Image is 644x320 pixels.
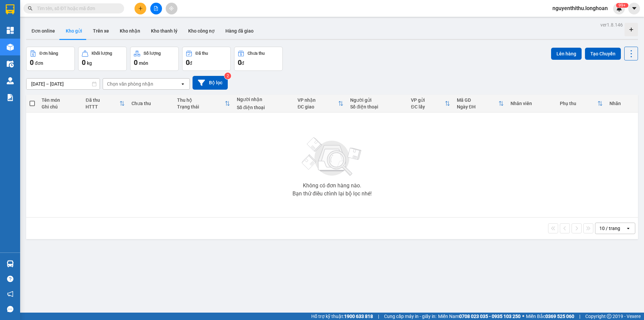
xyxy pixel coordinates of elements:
[526,313,574,320] span: Miền Bắc
[408,95,453,112] th: Toggle SortBy
[237,105,291,110] div: Số điện thoại
[378,313,379,320] span: |
[144,51,161,56] div: Số lượng
[294,95,347,112] th: Toggle SortBy
[7,94,14,101] img: solution-icon
[344,314,373,319] strong: 1900 633 818
[609,101,634,106] div: Nhãn
[40,51,58,56] div: Đơn hàng
[384,313,436,320] span: Cung cấp máy in - giấy in:
[234,47,283,71] button: Chưa thu0đ
[220,23,259,39] button: Hàng đã giao
[42,104,79,109] div: Ghi chú
[114,23,146,39] button: Kho nhận
[224,73,231,79] sup: 2
[88,23,114,39] button: Trên xe
[616,5,622,11] img: icon-new-feature
[511,101,553,106] div: Nhân viên
[7,44,14,51] img: warehouse-icon
[600,21,623,29] div: ver 1.8.146
[551,48,582,60] button: Lên hàng
[299,133,366,180] img: svg+xml;base64,PHN2ZyBjbGFzcz0ibGlzdC1wbHVnX19zdmciIHhtbG5zPSJodHRwOi8vd3d3LnczLm9yZy8yMDAwL3N2Zy...
[60,23,88,39] button: Kho gửi
[169,6,174,11] span: aim
[183,23,220,39] button: Kho công nợ
[607,314,611,319] span: copyright
[547,4,613,12] span: nguyenthithu.longhoan
[92,51,112,56] div: Khối lượng
[298,97,338,103] div: VP nhận
[311,313,373,320] span: Hỗ trợ kỹ thuật:
[166,3,177,14] button: aim
[6,4,14,14] img: logo-vxr
[107,81,153,87] div: Chọn văn phòng nhận
[453,95,507,112] th: Toggle SortBy
[193,76,228,90] button: Bộ lọc
[350,97,404,103] div: Người gửi
[177,104,225,109] div: Trạng thái
[585,48,621,60] button: Tạo Chuyến
[522,315,524,318] span: ⚪️
[28,6,33,11] span: search
[7,60,14,67] img: warehouse-icon
[241,60,244,66] span: đ
[631,5,637,11] span: caret-down
[457,97,499,103] div: Mã GD
[139,60,148,66] span: món
[26,79,100,89] input: Select a date range.
[616,3,628,8] sup: 688
[154,6,158,11] span: file-add
[237,97,291,102] div: Người nhận
[190,60,192,66] span: đ
[7,27,14,34] img: dashboard-icon
[438,313,521,320] span: Miền Nam
[7,306,13,312] span: message
[86,97,119,103] div: Đã thu
[196,51,208,56] div: Đã thu
[130,47,179,71] button: Số lượng0món
[599,225,620,232] div: 10 / trang
[298,104,338,109] div: ĐC giao
[238,58,241,66] span: 0
[7,77,14,84] img: warehouse-icon
[37,5,116,12] input: Tìm tên, số ĐT hoặc mã đơn
[82,95,128,112] th: Toggle SortBy
[579,313,580,320] span: |
[134,58,138,66] span: 0
[303,183,361,188] div: Không có đơn hàng nào.
[459,314,521,319] strong: 0708 023 035 - 0935 103 250
[7,291,13,297] span: notification
[626,226,631,231] svg: open
[180,81,185,87] svg: open
[545,314,574,319] strong: 0369 525 060
[560,101,597,106] div: Phụ thu
[87,60,92,66] span: kg
[457,104,499,109] div: Ngày ĐH
[411,104,444,109] div: ĐC lấy
[186,58,190,66] span: 0
[350,104,404,109] div: Số điện thoại
[7,276,13,282] span: question-circle
[248,51,265,56] div: Chưa thu
[177,97,225,103] div: Thu hộ
[150,3,162,14] button: file-add
[625,23,638,36] div: Tạo kho hàng mới
[7,260,14,267] img: warehouse-icon
[174,95,233,112] th: Toggle SortBy
[135,3,146,14] button: plus
[26,23,60,39] button: Đơn online
[182,47,231,71] button: Đã thu0đ
[35,60,43,66] span: đơn
[78,47,127,71] button: Khối lượng0kg
[26,47,75,71] button: Đơn hàng0đơn
[146,23,183,39] button: Kho thanh lý
[131,101,170,106] div: Chưa thu
[556,95,606,112] th: Toggle SortBy
[138,6,143,11] span: plus
[86,104,119,109] div: HTTT
[411,97,444,103] div: VP gửi
[30,58,34,66] span: 0
[42,97,79,103] div: Tên món
[628,3,640,14] button: caret-down
[292,191,372,196] div: Bạn thử điều chỉnh lại bộ lọc nhé!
